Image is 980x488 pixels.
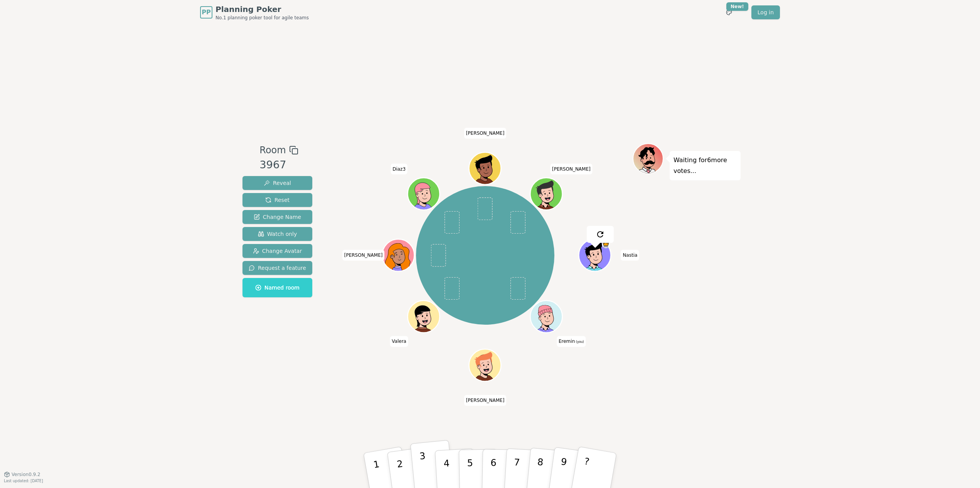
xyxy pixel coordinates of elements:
span: Room [259,143,286,157]
span: Request a feature [249,264,306,272]
span: Click to change your name [464,395,507,406]
span: Click to change your name [391,164,407,175]
span: PP [202,8,210,17]
span: Named room [255,284,300,291]
button: Change Avatar [242,244,312,258]
span: Planning Poker [216,4,309,15]
div: 3967 [259,157,298,173]
div: New! [726,2,748,11]
span: Click to change your name [390,336,408,347]
span: Click to change your name [557,336,586,347]
span: (you) [575,341,584,344]
a: Log in [751,5,780,19]
span: Version 0.9.2 [12,471,40,478]
button: Reveal [242,176,312,190]
button: Named room [242,278,312,297]
button: Change Name [242,210,312,224]
button: Click to change your avatar [532,302,562,332]
button: Reset [242,193,312,207]
span: Click to change your name [464,128,507,139]
span: Click to change your name [550,164,593,175]
span: Change Name [254,213,301,221]
button: Request a feature [242,261,312,275]
span: Click to change your name [342,250,385,261]
button: Watch only [242,227,312,241]
span: Change Avatar [253,247,302,255]
span: Reset [265,196,290,204]
span: Nastia is the host [602,240,610,248]
span: Reveal [264,179,291,187]
span: Last updated: [DATE] [4,479,43,483]
p: Waiting for 6 more votes... [674,155,737,176]
span: Click to change your name [621,250,639,261]
button: Version0.9.2 [4,471,40,478]
span: No.1 planning poker tool for agile teams [216,15,309,21]
img: reset [596,230,605,239]
span: Watch only [258,230,297,238]
a: PPPlanning PokerNo.1 planning poker tool for agile teams [200,4,309,21]
button: New! [722,5,736,19]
